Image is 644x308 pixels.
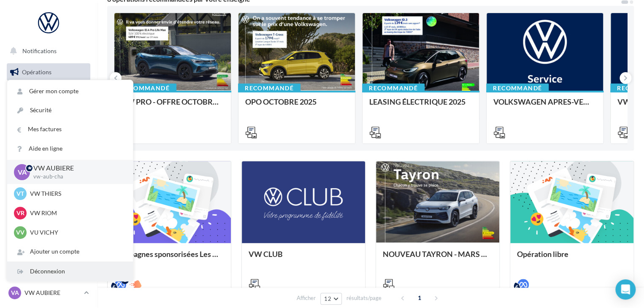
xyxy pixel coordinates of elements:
a: PLV et print personnalisable [5,211,92,235]
div: Opération libre [517,250,627,267]
div: OPO OCTOBRE 2025 [245,97,348,114]
a: Calendrier [5,190,92,208]
span: Opérations [22,68,51,76]
a: Mes factures [7,120,133,139]
a: Contacts [5,148,92,165]
a: VA VW AUBIERE [7,285,90,301]
span: Afficher [297,294,316,302]
a: Campagnes [5,127,92,145]
div: Déconnexion [7,262,133,281]
div: VOLKSWAGEN APRES-VENTE [493,97,596,114]
a: Boîte de réception99+ [5,84,92,102]
div: Campagnes sponsorisées Les Instants VW Octobre [114,250,224,267]
a: Campagnes DataOnDemand [5,239,92,264]
span: 12 [324,295,331,302]
p: VW RIOM [30,209,123,217]
button: 12 [320,293,342,305]
p: VW AUBIERE [24,289,81,297]
div: Recommandé [362,84,425,93]
p: VU VICHY [30,228,123,237]
p: vw-aub-cha [33,173,119,181]
div: LEASING ÉLECTRIQUE 2025 [369,97,472,114]
a: Aide en ligne [7,139,133,158]
div: NOUVEAU TAYRON - MARS 2025 [383,250,492,267]
span: VV [16,228,24,237]
span: résultats/page [346,294,382,302]
a: Sécurité [7,101,133,120]
span: Notifications [22,47,57,54]
a: Opérations [5,63,92,81]
p: VW THIERS [30,189,123,198]
a: Médiathèque [5,169,92,186]
div: Recommandé [114,84,176,93]
div: Recommandé [486,84,549,93]
div: VW PRO - OFFRE OCTOBRE 25 [121,97,224,114]
button: Notifications [5,42,89,60]
span: VT [16,189,24,198]
span: VA [11,289,19,297]
div: Recommandé [238,84,300,93]
span: 1 [413,291,426,305]
a: Gérer mon compte [7,82,133,101]
span: VR [16,209,24,217]
span: VA [18,167,27,177]
div: VW CLUB [249,250,358,267]
a: Visibilité en ligne [5,106,92,124]
div: Ajouter un compte [7,242,133,261]
div: Open Intercom Messenger [615,279,636,300]
p: VW AUBIERE [33,163,119,173]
